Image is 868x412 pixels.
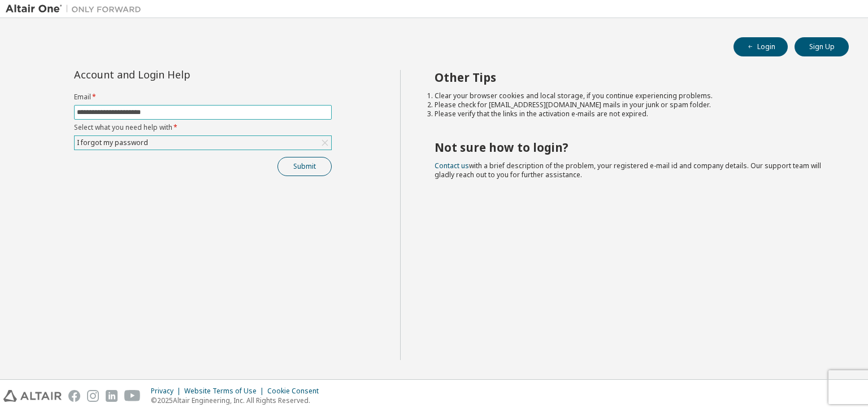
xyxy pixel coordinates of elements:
[151,387,184,396] div: Privacy
[435,161,469,170] a: Contact us
[74,70,280,79] div: Account and Login Help
[184,387,267,396] div: Website Terms of Use
[435,161,821,179] span: with a brief description of the problem, your registered e-mail id and company details. Our suppo...
[87,390,99,402] img: instagram.svg
[6,3,147,15] img: Altair One
[435,100,829,109] li: Please check for [EMAIL_ADDRESS][DOMAIN_NAME] mails in your junk or spam folder.
[124,390,141,402] img: youtube.svg
[435,70,829,85] h2: Other Tips
[74,123,332,132] label: Select what you need help with
[75,136,331,150] div: I forgot my password
[267,387,325,396] div: Cookie Consent
[106,390,118,402] img: linkedin.svg
[68,390,80,402] img: facebook.svg
[435,140,829,155] h2: Not sure how to login?
[151,396,325,405] p: © 2025 Altair Engineering, Inc. All Rights Reserved.
[734,37,788,56] button: Login
[74,93,332,102] label: Email
[277,157,332,176] button: Submit
[435,109,829,119] li: Please verify that the links in the activation e-mails are not expired.
[795,37,849,56] button: Sign Up
[3,390,62,402] img: altair_logo.svg
[75,137,150,149] div: I forgot my password
[435,91,829,100] li: Clear your browser cookies and local storage, if you continue experiencing problems.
